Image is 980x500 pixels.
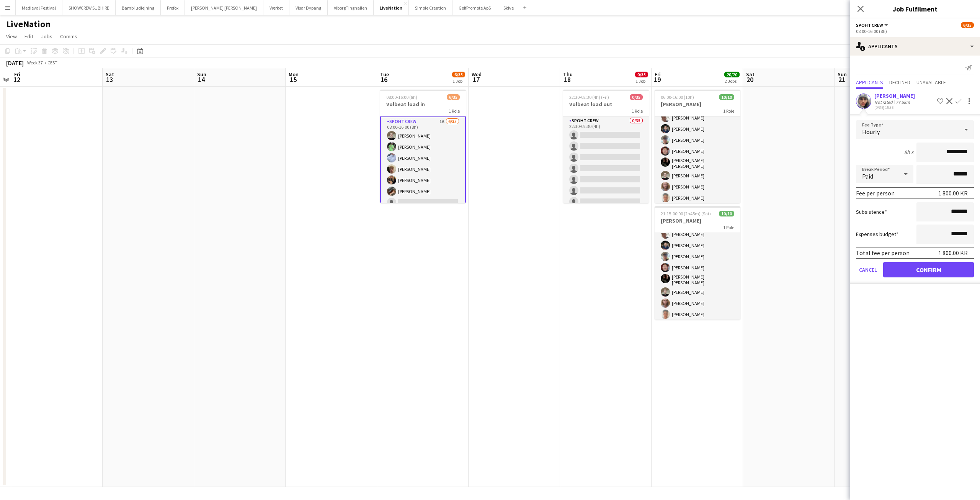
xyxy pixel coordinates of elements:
[563,71,573,78] span: Thu
[856,22,883,28] span: Spoht Crew
[724,72,740,77] span: 20/20
[938,249,968,257] div: 1 800.00 KR
[21,31,36,41] a: Edit
[452,78,465,84] div: 1 Job
[196,75,206,84] span: 14
[635,72,648,77] span: 0/35
[723,225,734,230] span: 1 Role
[452,72,465,77] span: 6/35
[746,71,755,78] span: Sat
[62,0,116,15] button: SHOWCREW SUBHIRE
[838,71,847,78] span: Sun
[57,31,80,41] a: Comms
[653,75,661,84] span: 19
[904,149,913,156] div: 8h x
[380,90,466,203] app-job-card: 08:00-16:00 (8h)6/35Volbeat load in1 RoleSpoht Crew1A6/3508:00-16:00 (8h)[PERSON_NAME][PERSON_NAM...
[380,101,466,108] h3: Volbeat load in
[447,94,460,100] span: 6/35
[856,22,889,28] button: Spoht Crew
[374,0,409,15] button: LiveNation
[569,94,609,100] span: 22:30-02:30 (4h) (Fri)
[856,231,898,238] label: Expenses budget
[470,75,482,84] span: 17
[655,77,740,205] app-card-role: [PERSON_NAME][PERSON_NAME][PERSON_NAME][PERSON_NAME][PERSON_NAME][PERSON_NAME][PERSON_NAME] [PERS...
[472,71,482,78] span: Wed
[916,80,946,85] span: Unavailable
[287,75,299,84] span: 15
[874,105,915,110] div: [DATE] 15:35
[661,211,711,216] span: 21:15-00:00 (2h45m) (Sat)
[856,249,910,257] div: Total fee per person
[452,0,497,15] button: GolfPromote ApS
[745,75,755,84] span: 20
[41,33,52,40] span: Jobs
[719,94,734,100] span: 10/10
[25,60,44,66] span: Week 37
[850,4,980,14] h3: Job Fulfilment
[961,22,974,28] span: 6/35
[409,0,452,15] button: Simple Creation
[889,80,910,85] span: Declined
[185,0,263,15] button: [PERSON_NAME] [PERSON_NAME]
[856,262,880,277] button: Cancel
[894,99,911,105] div: 77.5km
[563,90,649,203] app-job-card: 22:30-02:30 (4h) (Fri)0/35Volbeat load out1 RoleSpoht Crew0/3522:30-02:30 (4h)
[497,0,520,15] button: Skive
[6,18,51,30] h1: LiveNation
[3,31,20,41] a: View
[38,31,56,41] a: Jobs
[563,101,649,108] h3: Volbeat load out
[883,262,974,277] button: Confirm
[850,37,980,56] div: Applicants
[197,71,206,78] span: Sun
[449,108,460,114] span: 1 Role
[836,75,847,84] span: 21
[655,193,740,322] app-card-role: [PERSON_NAME][PERSON_NAME][PERSON_NAME][PERSON_NAME][PERSON_NAME][PERSON_NAME][PERSON_NAME] [PERS...
[328,0,374,15] button: ViborgTinghallen
[105,75,114,84] span: 13
[289,0,328,15] button: Visar Dypang
[862,128,880,136] span: Hourly
[386,94,417,100] span: 08:00-16:00 (8h)
[938,189,968,197] div: 1 800.00 KR
[161,0,185,15] button: Profox
[47,60,57,66] div: CEST
[14,71,20,78] span: Fri
[562,75,573,84] span: 18
[632,108,643,114] span: 1 Role
[630,94,643,100] span: 0/35
[635,78,648,84] div: 1 Job
[723,108,734,114] span: 1 Role
[725,78,739,84] div: 2 Jobs
[13,75,20,84] span: 12
[719,211,734,216] span: 10/10
[862,172,873,180] span: Paid
[856,208,887,215] label: Subsistence
[16,0,62,15] button: Medieval Festival
[263,0,289,15] button: Værket
[661,94,694,100] span: 06:00-16:00 (10h)
[6,33,17,40] span: View
[874,92,915,99] div: [PERSON_NAME]
[655,217,740,224] h3: [PERSON_NAME]
[380,71,389,78] span: Tue
[116,0,161,15] button: Bambi udlejning
[24,33,33,40] span: Edit
[874,99,894,105] div: Not rated
[655,206,740,320] app-job-card: 21:15-00:00 (2h45m) (Sat)10/10[PERSON_NAME]1 Role[PERSON_NAME][PERSON_NAME][PERSON_NAME][PERSON_N...
[6,59,24,67] div: [DATE]
[379,75,389,84] span: 16
[856,80,883,85] span: Applicants
[856,28,974,34] div: 08:00-16:00 (8h)
[60,33,77,40] span: Comms
[655,101,740,108] h3: [PERSON_NAME]
[655,90,740,203] app-job-card: 06:00-16:00 (10h)10/10[PERSON_NAME]1 Role[PERSON_NAME][PERSON_NAME][PERSON_NAME][PERSON_NAME][PER...
[289,71,299,78] span: Mon
[106,71,114,78] span: Sat
[655,71,661,78] span: Fri
[856,189,895,197] div: Fee per person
